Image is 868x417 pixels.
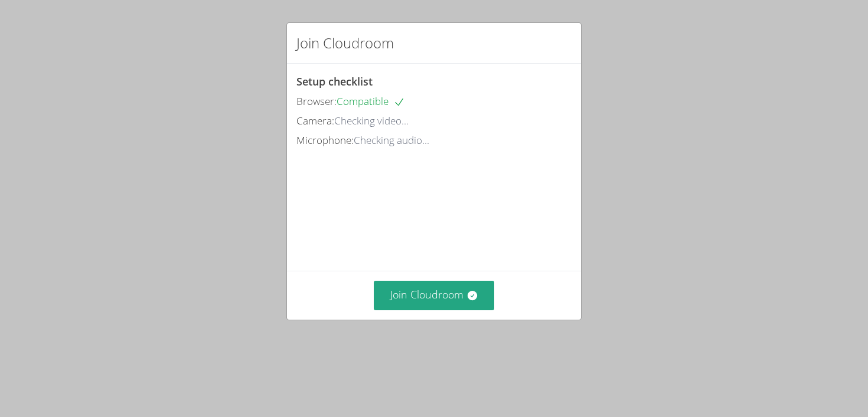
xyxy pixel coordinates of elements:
[334,114,409,127] span: Checking video...
[296,32,394,54] h2: Join Cloudroom
[354,133,429,147] span: Checking audio...
[296,74,373,88] span: Setup checklist
[296,133,354,147] span: Microphone:
[296,114,334,127] span: Camera:
[296,94,337,108] span: Browser:
[374,281,495,310] button: Join Cloudroom
[337,94,405,108] span: Compatible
